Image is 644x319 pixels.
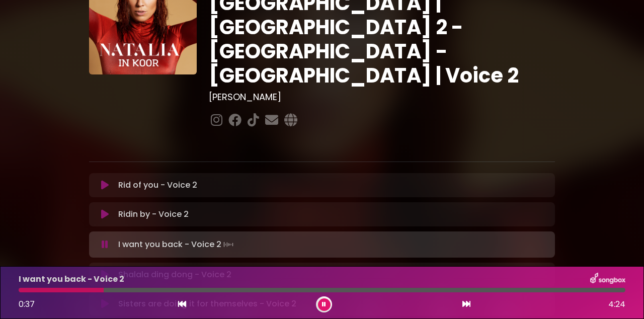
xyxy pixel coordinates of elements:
[118,208,189,220] p: Ridin by - Voice 2
[608,298,625,310] span: 4:24
[221,237,235,252] img: waveform4.gif
[118,179,197,191] p: Rid of you - Voice 2
[118,237,235,252] p: I want you back - Voice 2
[590,273,625,286] img: songbox-logo-white.png
[209,92,555,103] h3: [PERSON_NAME]
[19,273,124,285] p: I want you back - Voice 2
[19,298,35,310] span: 0:37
